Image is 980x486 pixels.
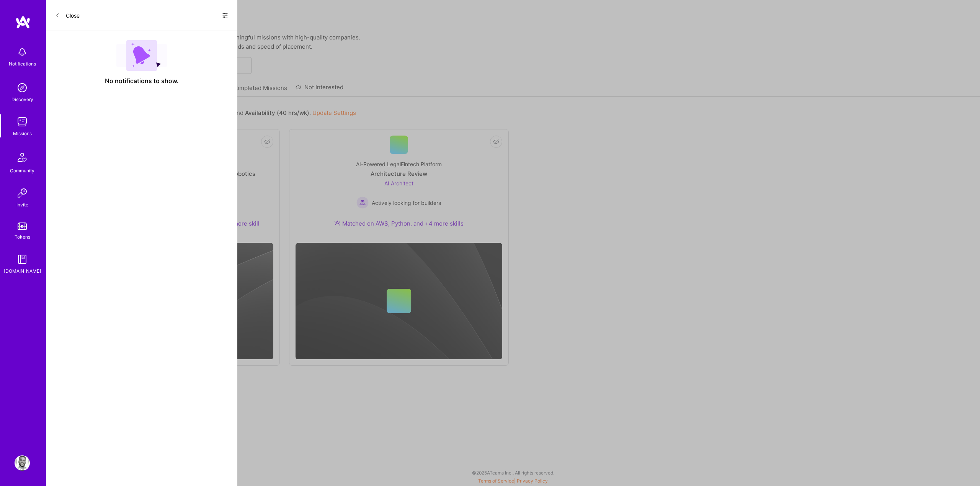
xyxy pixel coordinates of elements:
[15,252,30,267] img: guide book
[11,95,33,103] div: Discovery
[13,129,32,137] div: Missions
[16,201,28,209] div: Invite
[13,455,32,471] a: User Avatar
[116,40,167,71] img: empty
[18,223,27,230] img: tokens
[15,114,30,129] img: teamwork
[15,80,30,95] img: discovery
[15,455,30,471] img: User Avatar
[105,77,179,85] span: No notifications to show.
[15,15,31,29] img: logo
[4,267,41,275] div: [DOMAIN_NAME]
[13,148,31,167] img: Community
[15,233,30,241] div: Tokens
[55,9,80,21] button: Close
[10,167,34,175] div: Community
[15,185,30,201] img: Invite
